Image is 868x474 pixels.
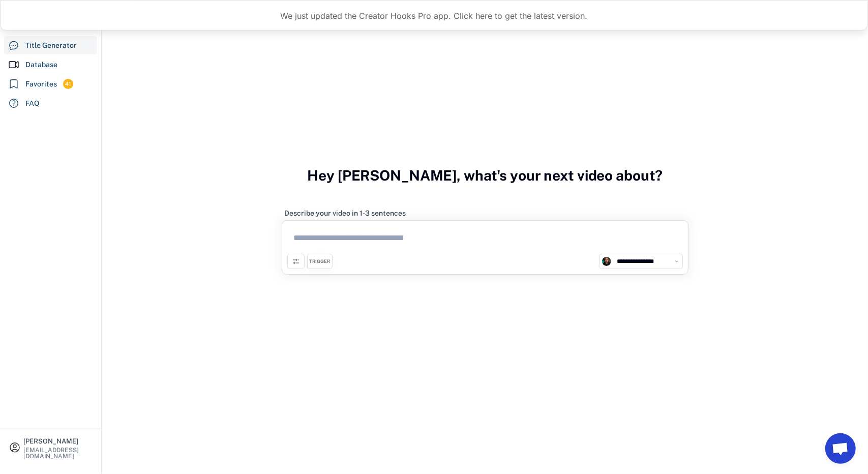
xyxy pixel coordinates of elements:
h3: Hey [PERSON_NAME], what's your next video about? [308,156,663,195]
div: [EMAIL_ADDRESS][DOMAIN_NAME] [23,447,93,459]
div: 41 [63,80,73,88]
div: Favorites [25,79,57,90]
div: FAQ [25,98,40,109]
div: TRIGGER [310,258,331,265]
div: Database [25,60,57,70]
div: Title Generator [25,40,77,51]
img: channels4_profile.jpg [602,257,611,266]
a: Open chat [825,433,856,464]
div: Describe your video in 1-3 sentences [284,209,406,218]
div: [PERSON_NAME] [23,438,93,445]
